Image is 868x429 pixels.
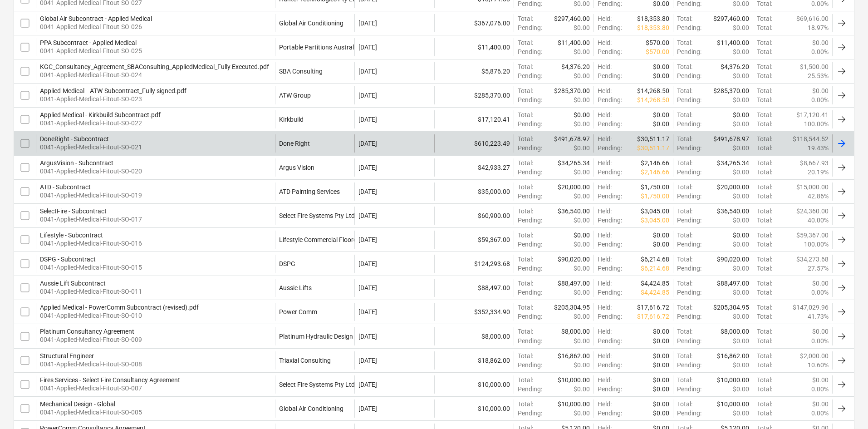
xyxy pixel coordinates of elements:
[637,143,669,153] p: $30,511.17
[358,44,377,51] div: [DATE]
[518,143,542,153] p: Pending :
[677,255,692,264] p: Total :
[358,68,377,75] div: [DATE]
[434,158,514,177] div: $42,933.27
[757,158,772,168] p: Total :
[677,264,701,273] p: Pending :
[574,216,590,225] p: $0.00
[796,182,829,192] p: $15,000.00
[598,279,612,288] p: Held :
[677,192,701,201] p: Pending :
[434,303,514,321] div: $352,334.90
[598,231,612,240] p: Held :
[733,240,749,249] p: $0.00
[757,279,772,288] p: Total :
[574,143,590,153] p: $0.00
[808,216,829,225] p: 40.00%
[40,46,142,55] p: 0041-Applied-Medical-Fitout-SO-025
[677,86,692,95] p: Total :
[518,119,542,128] p: Pending :
[558,38,590,47] p: $11,400.00
[717,207,749,216] p: $36,540.00
[279,188,340,195] div: ATD Painting Services
[434,375,514,394] div: $10,000.00
[518,134,533,143] p: Total :
[757,71,772,80] p: Total :
[279,140,310,147] div: Done Right
[811,95,829,104] p: 0.00%
[358,164,377,171] div: [DATE]
[733,47,749,56] p: $0.00
[598,110,612,119] p: Held :
[40,135,142,143] div: DoneRight - Subcontract
[279,333,371,340] div: Platinum Hydraulic Design Pty Lt
[757,240,772,249] p: Total :
[757,303,772,312] p: Total :
[518,240,542,249] p: Pending :
[279,20,343,27] div: Global Air Conditioning
[677,288,701,297] p: Pending :
[279,116,304,123] div: Kirkbuild
[598,192,622,201] p: Pending :
[713,134,749,143] p: $491,678.97
[677,38,692,47] p: Total :
[812,327,829,336] p: $0.00
[279,44,381,51] div: Portable Partitions Australia Pty Ltd
[40,232,142,239] div: Lifestyle - Subcontract
[518,231,533,240] p: Total :
[40,159,142,167] div: ArgusVision - Subcontract
[796,14,829,23] p: $69,616.00
[574,231,590,240] p: $0.00
[796,255,829,264] p: $34,273.68
[598,264,622,273] p: Pending :
[812,279,829,288] p: $0.00
[518,327,533,336] p: Total :
[721,327,749,336] p: $8,000.00
[757,119,772,128] p: Total :
[40,70,269,79] p: 0041-Applied-Medical-Fitout-SO-024
[677,71,701,80] p: Pending :
[713,303,749,312] p: $205,304.95
[733,192,749,201] p: $0.00
[646,47,669,56] p: $570.00
[757,86,772,95] p: Total :
[808,143,829,153] p: 19.43%
[574,264,590,273] p: $0.00
[279,164,314,171] div: Argus Vision
[598,182,612,192] p: Held :
[598,288,622,297] p: Pending :
[677,312,701,321] p: Pending :
[598,14,612,23] p: Held :
[434,182,514,201] div: $35,000.00
[677,14,692,23] p: Total :
[358,308,377,316] div: [DATE]
[40,215,142,224] p: 0041-Applied-Medical-Fitout-SO-017
[757,14,772,23] p: Total :
[717,38,749,47] p: $11,400.00
[358,20,377,27] div: [DATE]
[434,86,514,104] div: $285,370.00
[40,143,142,152] p: 0041-Applied-Medical-Fitout-SO-021
[40,15,152,22] div: Global Air Subcontract - Applied Medical
[641,182,669,192] p: $1,750.00
[733,231,749,240] p: $0.00
[677,110,692,119] p: Total :
[279,260,295,267] div: DSPG
[574,23,590,32] p: $0.00
[518,38,533,47] p: Total :
[653,119,669,128] p: $0.00
[796,110,829,119] p: $17,120.41
[733,119,749,128] p: $0.00
[677,207,692,216] p: Total :
[713,14,749,23] p: $297,460.00
[40,263,142,272] p: 0041-Applied-Medical-Fitout-SO-015
[518,279,533,288] p: Total :
[677,62,692,71] p: Total :
[518,14,533,23] p: Total :
[641,192,669,201] p: $1,750.00
[358,212,377,219] div: [DATE]
[733,71,749,80] p: $0.00
[279,212,355,219] div: Select Fire Systems Pty Ltd
[40,328,142,335] div: Platinum Consultancy Agreement
[757,47,772,56] p: Total :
